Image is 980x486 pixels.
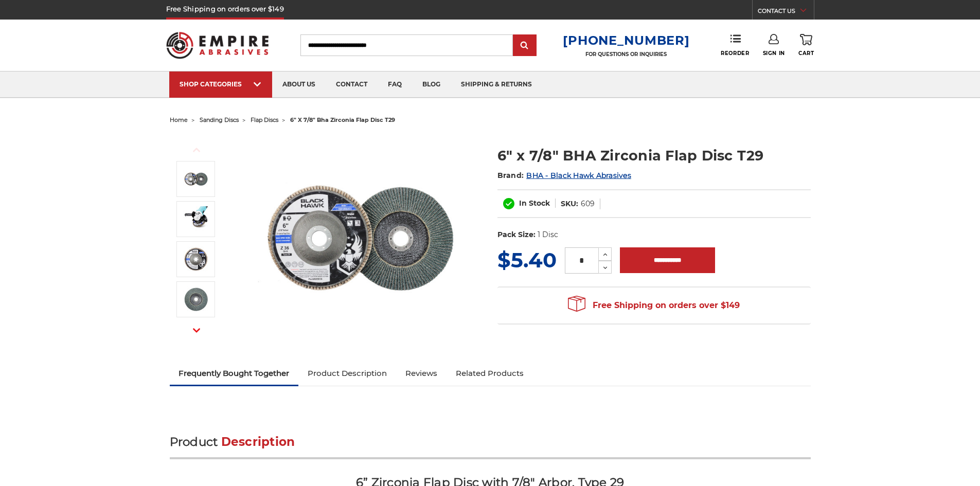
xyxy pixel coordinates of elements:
[561,199,578,209] dt: SKU:
[170,435,218,449] span: Product
[721,34,749,56] a: Reorder
[563,33,689,48] a: [PHONE_NUMBER]
[200,116,239,123] a: sanding discs
[412,71,451,98] a: blog
[170,116,188,123] a: home
[798,34,814,57] a: Cart
[272,71,326,98] a: about us
[396,362,447,385] a: Reviews
[298,362,396,385] a: Product Description
[184,139,209,161] button: Previous
[538,229,558,240] dd: 1 Disc
[221,435,295,449] span: Description
[183,246,209,272] img: BHA 36 grit Zirconia 6" flap discs for precise metal and wood sanding
[497,146,811,166] h1: 6" x 7/8" BHA Zirconia Flap Disc T29
[763,50,785,57] span: Sign In
[568,295,740,316] span: Free Shipping on orders over $149
[519,199,550,208] span: In Stock
[497,171,524,180] span: Brand:
[166,25,269,65] img: Empire Abrasives
[497,229,536,240] dt: Pack Size:
[290,116,395,123] span: 6" x 7/8" bha zirconia flap disc t29
[258,135,464,340] img: Black Hawk 6 inch T29 coarse flap discs, 36 grit for efficient material removal
[170,362,299,385] a: Frequently Bought Together
[183,286,209,312] img: Empire Abrasives' 6" T29 Zirconia Flap Discs, 36 grit for aggressive metal grinding
[581,199,595,209] dd: 609
[721,50,749,57] span: Reorder
[798,50,814,57] span: Cart
[326,71,378,98] a: contact
[184,319,209,341] button: Next
[563,51,689,58] p: FOR QUESTIONS OR INQUIRIES
[497,247,557,273] span: $5.40
[378,71,412,98] a: faq
[526,171,631,180] a: BHA - Black Hawk Abrasives
[451,71,542,98] a: shipping & returns
[183,206,209,232] img: General-purpose grinding with a 6-inch angle grinder and T29 flap disc.
[514,35,535,56] input: Submit
[251,116,278,123] a: flap discs
[183,166,209,192] img: Black Hawk 6 inch T29 coarse flap discs, 36 grit for efficient material removal
[758,5,814,20] a: CONTACT US
[447,362,533,385] a: Related Products
[180,80,262,88] div: SHOP CATEGORIES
